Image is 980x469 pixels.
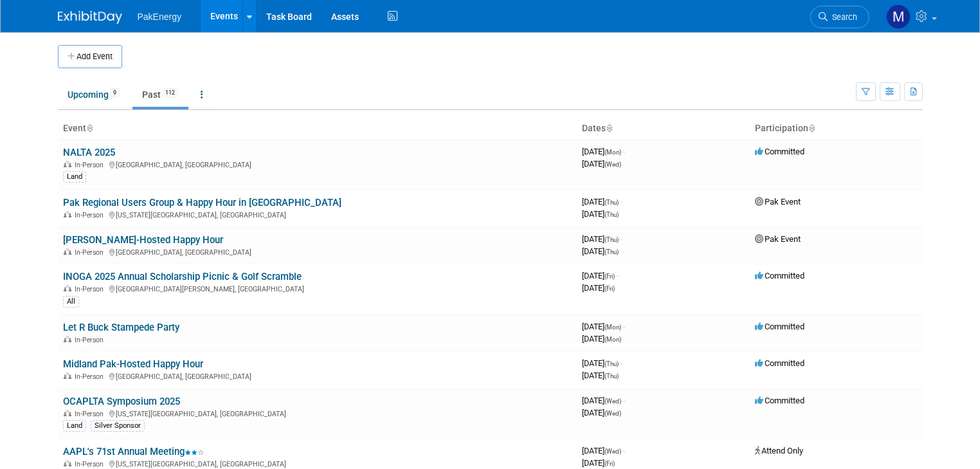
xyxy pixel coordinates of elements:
span: Committed [755,271,804,280]
img: In-Person Event [64,372,71,379]
span: (Fri) [604,273,615,280]
a: [PERSON_NAME]-Hosted Happy Hour [63,234,223,246]
span: - [621,197,622,207]
th: Dates [577,118,750,140]
span: (Fri) [604,285,615,292]
span: [DATE] [582,358,622,368]
span: (Mon) [604,324,621,331]
span: - [621,234,622,244]
a: INOGA 2025 Annual Scholarship Picnic & Golf Scramble [63,271,302,282]
span: [DATE] [582,147,625,156]
img: In-Person Event [64,161,71,167]
span: [DATE] [582,209,619,219]
a: Pak Regional Users Group & Happy Hour in [GEOGRAPHIC_DATA] [63,197,341,208]
img: Mary Walker [886,5,911,29]
span: 9 [109,88,120,98]
span: PakEnergy [138,12,181,22]
span: [DATE] [582,271,619,280]
span: [DATE] [582,446,625,455]
span: Pak Event [755,234,801,244]
a: NALTA 2025 [63,147,115,158]
a: Sort by Start Date [606,123,612,133]
th: Event [58,118,577,140]
span: In-Person [75,410,107,418]
span: [DATE] [582,408,621,418]
span: - [621,358,622,368]
img: In-Person Event [64,460,71,466]
span: (Thu) [604,360,619,367]
a: Sort by Participation Type [808,123,815,133]
span: (Fri) [604,460,615,467]
span: Committed [755,147,804,156]
span: (Wed) [604,398,621,405]
div: Silver Sponsor [91,420,145,432]
span: [DATE] [582,283,615,293]
span: (Wed) [604,161,621,168]
span: Attend Only [755,446,803,455]
span: Committed [755,322,804,331]
span: In-Person [75,248,107,257]
div: [GEOGRAPHIC_DATA], [GEOGRAPHIC_DATA] [63,159,572,169]
a: Upcoming9 [58,82,130,107]
a: Sort by Event Name [86,123,93,133]
img: In-Person Event [64,410,71,416]
div: Land [63,420,86,432]
img: ExhibitDay [58,11,122,24]
div: [GEOGRAPHIC_DATA][PERSON_NAME], [GEOGRAPHIC_DATA] [63,283,572,293]
span: [DATE] [582,234,622,244]
span: In-Person [75,372,107,381]
a: Let R Buck Stampede Party [63,322,179,333]
span: [DATE] [582,246,619,256]
span: In-Person [75,211,107,219]
span: In-Person [75,285,107,293]
a: OCAPLTA Symposium 2025 [63,396,180,407]
span: 112 [161,88,179,98]
span: (Mon) [604,149,621,156]
span: Search [828,12,857,22]
a: Search [810,6,869,28]
div: [US_STATE][GEOGRAPHIC_DATA], [GEOGRAPHIC_DATA] [63,458,572,468]
img: In-Person Event [64,285,71,291]
span: [DATE] [582,322,625,331]
span: [DATE] [582,334,621,344]
img: In-Person Event [64,211,71,217]
span: (Wed) [604,448,621,455]
div: [GEOGRAPHIC_DATA], [GEOGRAPHIC_DATA] [63,246,572,257]
div: [US_STATE][GEOGRAPHIC_DATA], [GEOGRAPHIC_DATA] [63,209,572,219]
span: [DATE] [582,371,619,380]
span: Committed [755,396,804,405]
span: [DATE] [582,396,625,405]
span: - [623,147,625,156]
span: (Wed) [604,410,621,417]
span: - [617,271,619,280]
span: (Thu) [604,372,619,380]
div: All [63,296,79,308]
a: Past112 [132,82,188,107]
a: Midland Pak-Hosted Happy Hour [63,358,203,370]
span: - [623,322,625,331]
span: - [623,446,625,455]
span: Committed [755,358,804,368]
span: Pak Event [755,197,801,207]
span: In-Person [75,460,107,468]
span: [DATE] [582,458,615,468]
th: Participation [750,118,923,140]
span: (Thu) [604,199,619,206]
div: Land [63,171,86,183]
span: In-Person [75,161,107,169]
span: In-Person [75,336,107,344]
span: [DATE] [582,197,622,207]
span: - [623,396,625,405]
img: In-Person Event [64,336,71,342]
span: (Thu) [604,248,619,255]
img: In-Person Event [64,248,71,255]
a: AAPL's 71st Annual Meeting [63,446,204,457]
div: [US_STATE][GEOGRAPHIC_DATA], [GEOGRAPHIC_DATA] [63,408,572,418]
div: [GEOGRAPHIC_DATA], [GEOGRAPHIC_DATA] [63,371,572,381]
span: (Thu) [604,236,619,243]
button: Add Event [58,45,122,68]
span: (Thu) [604,211,619,218]
span: [DATE] [582,159,621,169]
span: (Mon) [604,336,621,343]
